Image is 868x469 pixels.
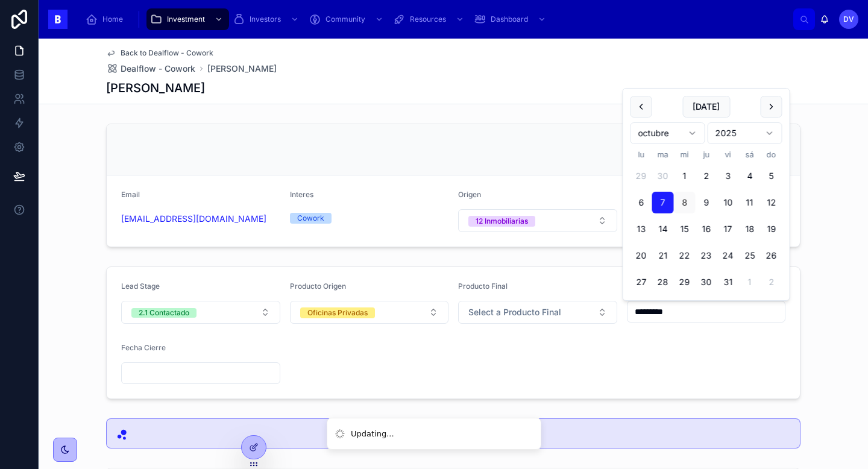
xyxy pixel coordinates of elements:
[739,245,761,266] button: sábado, 25 de octubre de 2025
[631,245,652,266] button: lunes, 20 de octubre de 2025
[458,190,481,199] span: Origen
[458,209,617,232] button: Select Button
[652,271,674,293] button: martes, 28 de octubre de 2025
[307,307,368,318] div: Oficinas Privadas
[717,192,739,213] button: viernes, 10 de octubre de 2025
[102,14,123,24] span: Home
[652,165,674,187] button: martes, 30 de septiembre de 2025
[290,301,449,324] button: Select Button
[674,218,696,240] button: miércoles, 15 de octubre de 2025
[458,301,617,324] button: Select Button
[739,192,761,213] button: sábado, 11 de octubre de 2025
[843,14,854,24] span: DV
[696,165,717,187] button: jueves, 2 de octubre de 2025
[167,14,205,24] span: Investment
[229,8,305,30] a: Investors
[139,308,189,318] div: 2.1 Contactado
[674,192,696,213] button: Today, miércoles, 8 de octubre de 2025
[652,192,674,213] button: martes, 7 de octubre de 2025, selected
[761,192,782,213] button: domingo, 12 de octubre de 2025
[717,165,739,187] button: viernes, 3 de octubre de 2025
[106,48,213,58] a: Back to Dealflow - Cowork
[696,271,717,293] button: jueves, 30 de octubre de 2025
[121,190,140,199] span: Email
[696,218,717,240] button: jueves, 16 de octubre de 2025
[121,301,280,324] button: Select Button
[631,271,652,293] button: lunes, 27 de octubre de 2025
[121,48,213,58] span: Back to Dealflow - Cowork
[290,282,346,291] span: Producto Origen
[717,245,739,266] button: viernes, 24 de octubre de 2025
[631,218,652,240] button: lunes, 13 de octubre de 2025
[652,149,674,160] th: martes
[48,10,68,29] img: App logo
[652,245,674,266] button: martes, 21 de octubre de 2025
[290,190,313,199] span: Interes
[674,149,696,160] th: miércoles
[631,149,782,293] table: octubre 2025
[476,216,528,227] div: 12 Inmobiliarias
[717,218,739,240] button: viernes, 17 de octubre de 2025
[410,14,446,24] span: Resources
[631,192,652,213] button: lunes, 6 de octubre de 2025
[739,271,761,293] button: sábado, 1 de noviembre de 2025
[696,149,717,160] th: jueves
[682,96,730,118] button: [DATE]
[674,165,696,187] button: miércoles, 1 de octubre de 2025
[652,218,674,240] button: martes, 14 de octubre de 2025
[631,165,652,187] button: lunes, 29 de septiembre de 2025
[739,149,761,160] th: sábado
[761,271,782,293] button: domingo, 2 de noviembre de 2025
[468,215,535,227] button: Unselect I_12_INMOBILIARIAS
[351,428,394,440] div: Updating...
[82,8,131,30] a: Home
[739,218,761,240] button: sábado, 18 de octubre de 2025
[674,271,696,293] button: miércoles, 29 de octubre de 2025
[761,165,782,187] button: domingo, 5 de octubre de 2025
[121,213,266,225] a: [EMAIL_ADDRESS][DOMAIN_NAME]
[305,8,389,30] a: Community
[468,306,561,318] span: Select a Producto Final
[761,218,782,240] button: domingo, 19 de octubre de 2025
[121,282,160,291] span: Lead Stage
[761,245,782,266] button: domingo, 26 de octubre de 2025
[106,63,195,75] a: Dealflow - Cowork
[717,271,739,293] button: viernes, 31 de octubre de 2025
[761,149,782,160] th: domingo
[389,8,470,30] a: Resources
[106,80,205,96] h1: [PERSON_NAME]
[121,343,166,352] span: Fecha Cierre
[458,282,508,291] span: Producto Final
[325,14,365,24] span: Community
[696,245,717,266] button: jueves, 23 de octubre de 2025
[717,149,739,160] th: viernes
[470,8,552,30] a: Dashboard
[121,63,195,75] span: Dealflow - Cowork
[207,63,277,75] a: [PERSON_NAME]
[77,6,793,33] div: scrollable content
[739,165,761,187] button: sábado, 4 de octubre de 2025
[631,149,652,160] th: lunes
[250,14,281,24] span: Investors
[146,8,229,30] a: Investment
[696,192,717,213] button: jueves, 9 de octubre de 2025
[674,245,696,266] button: miércoles, 22 de octubre de 2025
[491,14,528,24] span: Dashboard
[297,213,324,224] div: Cowork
